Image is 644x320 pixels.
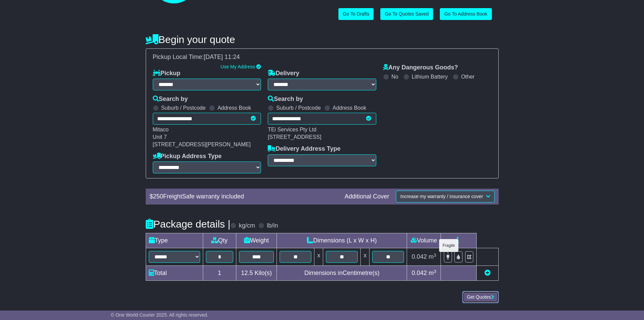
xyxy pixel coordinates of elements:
[239,222,255,230] label: kg/cm
[236,266,277,281] td: Kilo(s)
[277,233,407,248] td: Dimensions (L x W x H)
[153,127,169,132] span: Mitaco
[462,291,499,303] button: Get Quotes
[161,105,206,111] label: Suburb / Postcode
[204,54,240,60] span: [DATE] 11:24
[268,70,299,77] label: Delivery
[341,193,392,200] div: Additional Cover
[146,218,231,230] h4: Package details |
[268,95,303,103] label: Search by
[146,34,499,45] h4: Begin your quote
[203,233,236,248] td: Qty
[268,134,321,140] span: [STREET_ADDRESS]
[276,105,321,111] label: Suburb / Postcode
[380,8,433,20] a: Go To Quotes Saved
[412,253,427,260] span: 0.042
[203,266,236,281] td: 1
[241,270,253,276] span: 12.5
[391,73,398,80] label: No
[338,8,374,20] a: Go To Drafts
[153,70,181,77] label: Pickup
[146,233,203,248] td: Type
[429,253,436,260] span: m
[484,270,491,276] a: Add new item
[146,193,341,200] div: $ FreightSafe warranty included
[268,127,316,132] span: TEi Services Pty Ltd
[153,153,222,160] label: Pickup Address Type
[412,73,448,80] label: Lithium Battery
[236,233,277,248] td: Weight
[277,266,407,281] td: Dimensions in Centimetre(s)
[440,8,492,20] a: Go To Address Book
[407,233,441,248] td: Volume
[153,142,251,147] span: [STREET_ADDRESS][PERSON_NAME]
[333,105,366,111] label: Address Book
[396,191,494,202] button: Increase my warranty / insurance cover
[439,239,458,252] div: Fragile
[153,95,188,103] label: Search by
[429,270,436,276] span: m
[153,193,163,200] span: 250
[412,270,427,276] span: 0.042
[111,312,209,318] span: © One World Courier 2025. All rights reserved.
[314,248,323,266] td: x
[434,253,436,258] sup: 3
[361,248,369,266] td: x
[268,145,340,153] label: Delivery Address Type
[149,54,495,61] div: Pickup Local Time:
[461,73,475,80] label: Other
[383,64,458,71] label: Any Dangerous Goods?
[267,222,278,230] label: lb/in
[220,64,255,69] a: Use My Address
[146,266,203,281] td: Total
[434,269,436,274] sup: 3
[217,105,251,111] label: Address Book
[400,194,483,199] span: Increase my warranty / insurance cover
[153,134,167,140] span: Unit 7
